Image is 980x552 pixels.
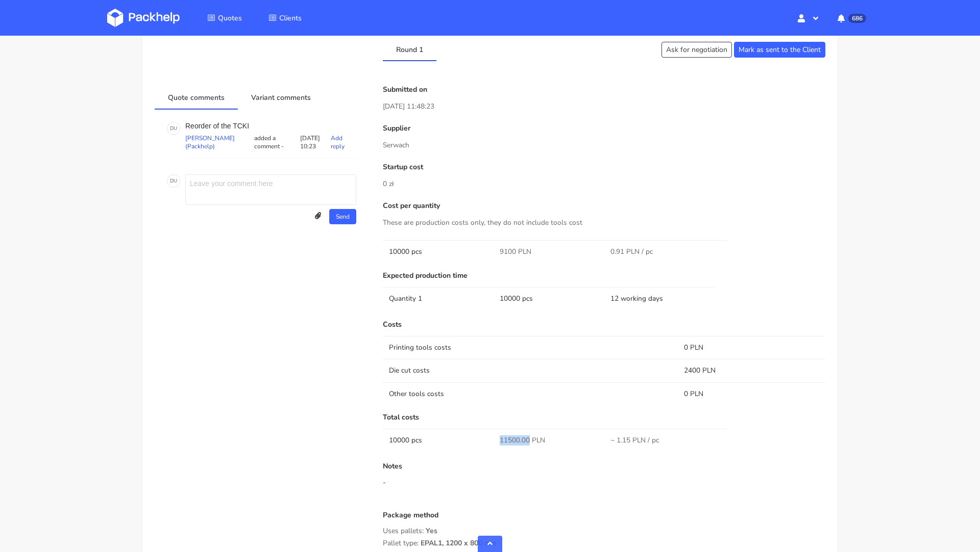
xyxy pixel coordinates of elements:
td: 0 PLN [678,382,825,405]
span: 9100 PLN [500,247,531,257]
span: 686 [848,14,866,23]
a: Quotes [195,9,254,27]
div: - [383,478,825,488]
span: U [174,174,177,188]
img: Dashboard [107,9,180,27]
a: Clients [256,9,314,27]
p: Startup cost [383,163,825,171]
td: Printing tools costs [383,336,678,359]
span: Yes [426,526,437,543]
span: U [174,122,177,135]
td: 2400 PLN [678,359,825,382]
a: Variant comments [238,86,324,108]
td: 10000 pcs [494,287,604,310]
p: 0 zł [383,178,825,190]
p: added a comment - [252,134,300,150]
td: 10000 pcs [383,240,494,263]
p: [PERSON_NAME] (Packhelp) [185,134,252,150]
span: D [170,174,174,188]
button: 686 [829,9,873,27]
button: Ask for negotiation [661,42,732,58]
td: 12 working days [604,287,715,310]
p: Cost per quantity [383,202,825,210]
td: Other tools costs [383,382,678,405]
td: 10000 pcs [383,429,494,452]
p: [DATE] 10:23 [300,134,331,150]
p: Serwach [383,140,825,151]
span: 0.91 PLN / pc [610,247,653,257]
p: Add reply [331,134,356,150]
span: Uses pallets: [383,526,424,536]
td: Die cut costs [383,359,678,382]
div: Package method [383,511,825,527]
button: Mark as sent to the Client [734,42,825,58]
p: [DATE] 11:48:23 [383,101,825,112]
span: Quotes [218,13,242,23]
span: Clients [279,13,302,23]
p: Submitted on [383,86,825,94]
p: Notes [383,462,825,470]
p: These are production costs only, they do not include tools cost [383,217,825,228]
td: Quantity 1 [383,287,494,310]
span: Pallet type: [383,538,419,548]
span: ~ 1.15 PLN / pc [610,435,659,445]
span: 11500.00 PLN [500,435,545,445]
a: Quote comments [155,86,238,108]
p: Supplier [383,124,825,133]
p: Reorder of the TCKI [185,122,356,130]
td: 0 PLN [678,336,825,359]
span: D [170,122,174,135]
p: Costs [383,321,825,329]
button: Send [329,209,356,224]
p: Total costs [383,413,825,422]
a: Round 1 [383,38,436,60]
p: Expected production time [383,272,825,280]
